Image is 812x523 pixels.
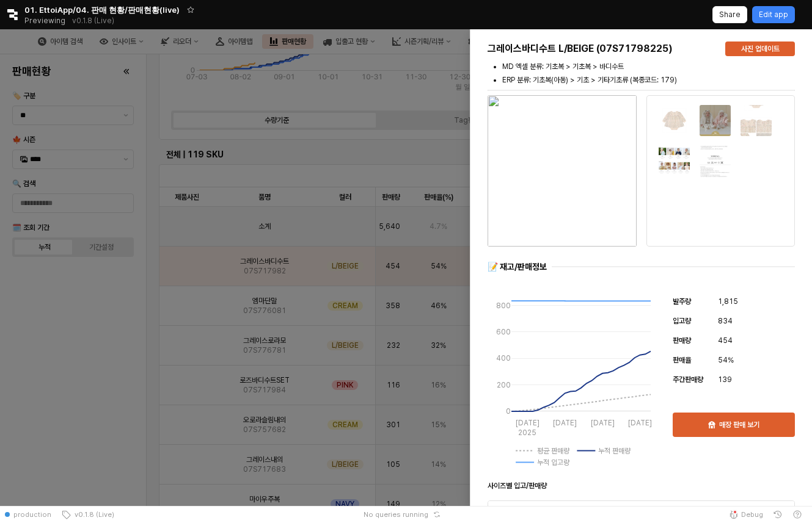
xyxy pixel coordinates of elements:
[725,41,795,56] button: 사진 업데이트
[488,261,547,273] div: 📝 재고/판매정보
[712,6,747,23] button: Share app
[719,10,741,20] p: Share
[673,375,703,384] span: 주간판매량
[364,510,428,519] span: No queries running
[629,506,653,516] span: 판매수량
[488,43,715,55] h5: 그레이스바디수트 L/BEIGE (07S71798225)
[724,506,768,523] button: Debug
[185,4,197,16] button: Add app to favorites
[673,317,691,325] span: 입고량
[673,297,691,306] span: 발주량
[13,510,51,519] span: production
[568,506,592,516] span: 입고수량
[24,4,180,16] span: 01. EttoiApp/04. 판매 현황/판매현황(live)
[24,15,65,27] span: Previewing
[718,354,734,366] span: 54%
[718,295,738,308] span: 1,815
[741,44,780,54] p: 사진 업데이트
[759,10,788,20] p: Edit app
[673,356,691,364] span: 판매율
[719,420,759,430] p: 매장 판매 보기
[718,315,733,327] span: 834
[752,6,795,23] button: Edit app
[788,506,807,523] button: Help
[768,506,788,523] button: History
[506,506,524,516] span: 사이즈
[673,336,691,345] span: 판매량
[24,12,121,29] div: Previewing v0.1.8 (Live)
[741,510,763,519] span: Debug
[718,373,732,386] span: 139
[431,511,443,518] button: Reset app state
[502,74,795,85] li: ERP 분류: 기초복(아동) > 기초 > 기타기초류 (복종코드: 179)
[502,61,795,72] li: MD 엑셀 분류: 기초복 > 기초복 > 바디수트
[488,482,547,490] strong: 사이즈별 입고/판매량
[65,12,121,29] button: Releases and History
[71,510,114,519] span: v0.1.8 (Live)
[718,334,733,347] span: 454
[673,413,795,437] button: 매장 판매 보기
[56,506,119,523] button: v0.1.8 (Live)
[72,16,114,26] p: v0.1.8 (Live)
